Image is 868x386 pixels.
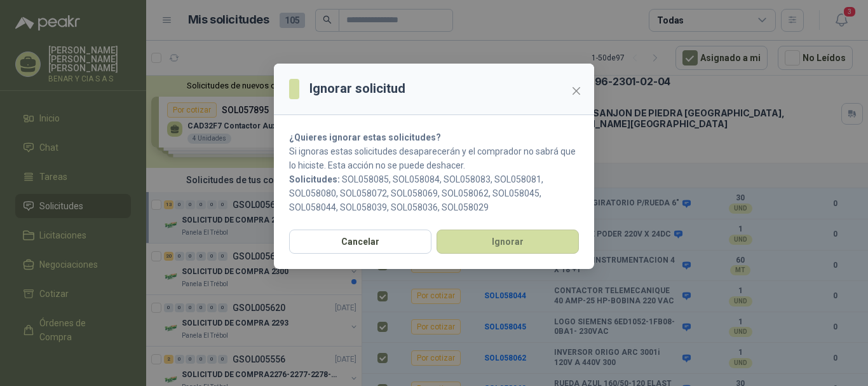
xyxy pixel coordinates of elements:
button: Cancelar [289,230,431,254]
p: SOL058085, SOL058084, SOL058083, SOL058081, SOL058080, SOL058072, SOL058069, SOL058062, SOL058045... [289,172,579,214]
b: Solicitudes: [289,174,340,184]
h3: Ignorar solicitud [309,79,405,99]
button: Close [566,81,587,101]
span: close [571,86,581,96]
button: Ignorar [437,230,579,254]
p: Si ignoras estas solicitudes desaparecerán y el comprador no sabrá que lo hiciste. Esta acción no... [289,144,579,172]
strong: ¿Quieres ignorar estas solicitudes? [289,132,441,142]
